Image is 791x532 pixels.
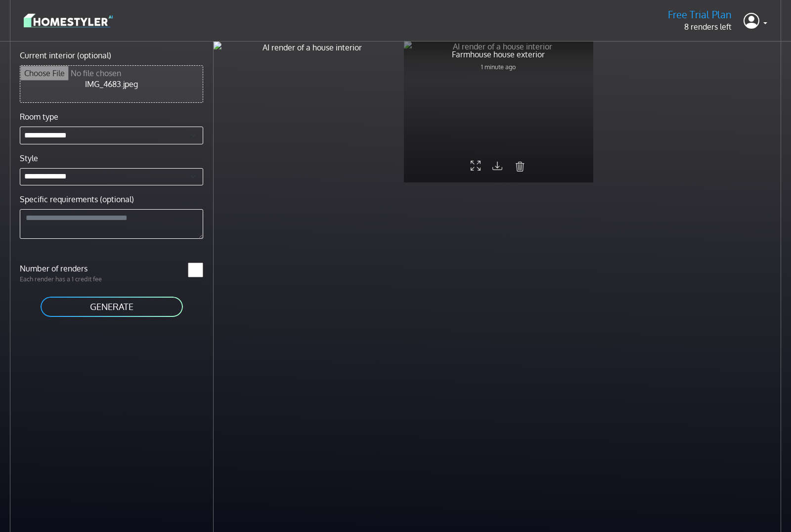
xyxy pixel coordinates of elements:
label: Style [20,152,38,164]
button: GENERATE [40,296,184,318]
p: Farmhouse house exterior [452,48,545,60]
img: logo-3de290ba35641baa71223ecac5eacb59cb85b4c7fdf211dc9aaecaaee71ea2f8.svg [24,12,113,29]
p: 1 minute ago [452,62,545,72]
p: Each render has a 1 credit fee [14,274,112,284]
p: 8 renders left [668,21,732,33]
label: Number of renders [14,263,112,274]
label: Room type [20,111,58,123]
h5: Free Trial Plan [668,8,732,21]
label: Current interior (optional) [20,49,111,61]
label: Specific requirements (optional) [20,193,134,205]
